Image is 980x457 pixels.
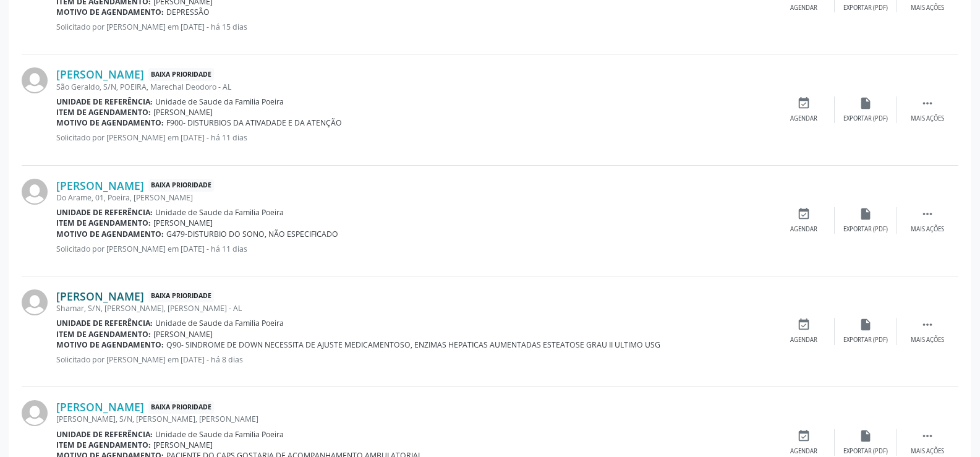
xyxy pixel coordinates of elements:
b: Unidade de referência: [56,207,153,218]
div: Agendar [790,225,817,234]
div: São Geraldo, S/N, POEIRA, Marechal Deodoro - AL [56,82,773,92]
i: event_available [797,429,811,443]
span: Unidade de Saude da Familia Poeira [155,96,284,107]
p: Solicitado por [PERSON_NAME] em [DATE] - há 8 dias [56,354,773,365]
b: Unidade de referência: [56,429,153,440]
i: insert_drive_file [859,318,872,331]
span: Baixa Prioridade [148,290,214,303]
a: [PERSON_NAME] [56,67,144,81]
span: [PERSON_NAME] [153,329,213,340]
div: Exportar (PDF) [843,447,888,456]
div: Mais ações [911,336,944,344]
div: [PERSON_NAME], S/N, [PERSON_NAME], [PERSON_NAME] [56,414,773,424]
i: event_available [797,318,811,331]
p: Solicitado por [PERSON_NAME] em [DATE] - há 11 dias [56,244,773,254]
span: [PERSON_NAME] [153,107,213,117]
span: [PERSON_NAME] [153,440,213,450]
i: insert_drive_file [859,96,872,110]
i:  [921,207,934,221]
b: Unidade de referência: [56,318,153,328]
b: Item de agendamento: [56,218,151,228]
i: insert_drive_file [859,429,872,443]
span: DEPRESSÃO [166,7,210,17]
div: Agendar [790,336,817,344]
img: img [22,400,48,426]
div: Exportar (PDF) [843,225,888,234]
img: img [22,289,48,315]
div: Exportar (PDF) [843,336,888,344]
a: [PERSON_NAME] [56,289,144,303]
i:  [921,429,934,443]
div: Shamar, S/N, [PERSON_NAME], [PERSON_NAME] - AL [56,303,773,314]
p: Solicitado por [PERSON_NAME] em [DATE] - há 11 dias [56,132,773,143]
div: Agendar [790,447,817,456]
b: Item de agendamento: [56,329,151,340]
div: Exportar (PDF) [843,4,888,12]
span: Baixa Prioridade [148,68,214,81]
div: Exportar (PDF) [843,114,888,123]
i: event_available [797,96,811,110]
b: Motivo de agendamento: [56,117,164,128]
img: img [22,179,48,205]
div: Mais ações [911,4,944,12]
b: Motivo de agendamento: [56,340,164,350]
span: Unidade de Saude da Familia Poeira [155,207,284,218]
div: Agendar [790,4,817,12]
a: [PERSON_NAME] [56,400,144,414]
b: Motivo de agendamento: [56,7,164,17]
span: F900- DISTURBIOS DA ATIVADADE E DA ATENÇÃO [166,117,342,128]
a: [PERSON_NAME] [56,179,144,192]
b: Unidade de referência: [56,96,153,107]
img: img [22,67,48,93]
b: Motivo de agendamento: [56,229,164,239]
span: [PERSON_NAME] [153,218,213,228]
span: Baixa Prioridade [148,401,214,414]
i:  [921,318,934,331]
span: Q90- SINDROME DE DOWN NECESSITA DE AJUSTE MEDICAMENTOSO, ENZIMAS HEPATICAS AUMENTADAS ESTEATOSE G... [166,340,660,350]
div: Mais ações [911,114,944,123]
div: Do Arame, 01, Poeira, [PERSON_NAME] [56,192,773,203]
div: Agendar [790,114,817,123]
span: Unidade de Saude da Familia Poeira [155,429,284,440]
span: Unidade de Saude da Familia Poeira [155,318,284,328]
i:  [921,96,934,110]
div: Mais ações [911,225,944,234]
i: event_available [797,207,811,221]
i: insert_drive_file [859,207,872,221]
span: Baixa Prioridade [148,179,214,192]
b: Item de agendamento: [56,107,151,117]
span: G479-DISTURBIO DO SONO, NÃO ESPECIFICADO [166,229,338,239]
p: Solicitado por [PERSON_NAME] em [DATE] - há 15 dias [56,22,773,32]
b: Item de agendamento: [56,440,151,450]
div: Mais ações [911,447,944,456]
